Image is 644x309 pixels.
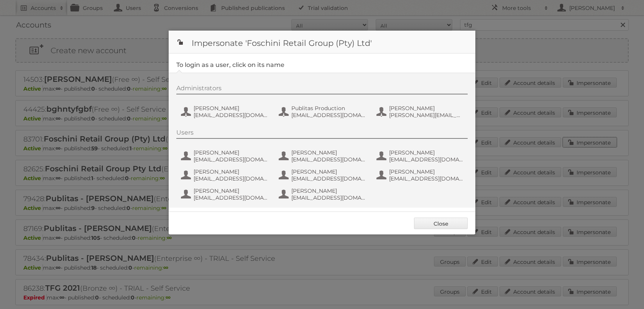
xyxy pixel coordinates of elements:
span: [EMAIL_ADDRESS][DOMAIN_NAME] [194,175,268,182]
span: [PERSON_NAME] [291,187,366,194]
span: [EMAIL_ADDRESS][DOMAIN_NAME] [194,156,268,163]
span: [EMAIL_ADDRESS][DOMAIN_NAME] [194,112,268,119]
span: [EMAIL_ADDRESS][DOMAIN_NAME] [389,156,463,163]
div: Users [176,129,468,139]
a: Close [414,218,468,229]
button: [PERSON_NAME] [PERSON_NAME][EMAIL_ADDRESS][DOMAIN_NAME] [376,104,466,119]
span: [EMAIL_ADDRESS][DOMAIN_NAME] [389,175,463,182]
h1: Impersonate 'Foschini Retail Group (Pty) Ltd' [169,31,475,54]
button: Publitas Production [EMAIL_ADDRESS][DOMAIN_NAME] [278,104,368,119]
button: [PERSON_NAME] [EMAIL_ADDRESS][DOMAIN_NAME] [180,104,270,119]
button: [PERSON_NAME] [EMAIL_ADDRESS][DOMAIN_NAME] [278,148,368,164]
span: [PERSON_NAME] [389,168,463,175]
button: [PERSON_NAME] [EMAIL_ADDRESS][DOMAIN_NAME] [180,187,270,202]
button: [PERSON_NAME] [EMAIL_ADDRESS][DOMAIN_NAME] [180,148,270,164]
button: [PERSON_NAME] [EMAIL_ADDRESS][DOMAIN_NAME] [376,168,466,183]
span: [PERSON_NAME] [291,168,366,175]
legend: To login as a user, click on its name [176,61,284,68]
span: [PERSON_NAME] [194,149,268,156]
span: [PERSON_NAME][EMAIL_ADDRESS][DOMAIN_NAME] [389,112,463,119]
span: [PERSON_NAME] [389,105,463,112]
span: [PERSON_NAME] [194,105,268,112]
button: [PERSON_NAME] [EMAIL_ADDRESS][DOMAIN_NAME] [278,187,368,202]
span: [PERSON_NAME] [389,149,463,156]
span: [EMAIL_ADDRESS][DOMAIN_NAME] [291,112,366,119]
button: [PERSON_NAME] [EMAIL_ADDRESS][DOMAIN_NAME] [278,168,368,183]
div: Administrators [176,85,468,94]
span: [EMAIL_ADDRESS][DOMAIN_NAME] [194,194,268,201]
span: [PERSON_NAME] [291,149,366,156]
span: [EMAIL_ADDRESS][DOMAIN_NAME] [291,175,366,182]
button: [PERSON_NAME] [EMAIL_ADDRESS][DOMAIN_NAME] [180,168,270,183]
span: Publitas Production [291,105,366,112]
span: [PERSON_NAME] [194,168,268,175]
button: [PERSON_NAME] [EMAIL_ADDRESS][DOMAIN_NAME] [376,148,466,164]
span: [EMAIL_ADDRESS][DOMAIN_NAME] [291,194,366,201]
span: [EMAIL_ADDRESS][DOMAIN_NAME] [291,156,366,163]
span: [PERSON_NAME] [194,187,268,194]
